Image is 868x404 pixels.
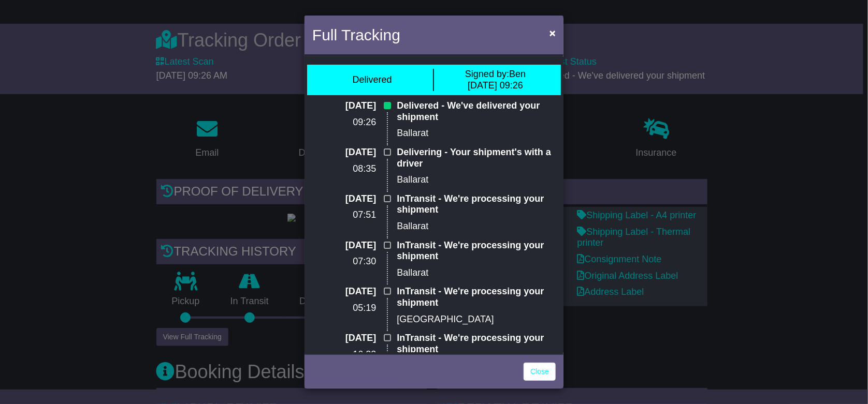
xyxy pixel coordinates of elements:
[312,117,376,128] p: 09:26
[312,240,376,251] p: [DATE]
[312,147,376,158] p: [DATE]
[312,256,376,267] p: 07:30
[312,210,376,221] p: 07:51
[524,363,556,381] a: Close
[544,22,561,43] button: Close
[312,349,376,361] p: 16:23
[397,128,556,139] p: Ballarat
[312,163,376,175] p: 08:35
[397,314,556,325] p: [GEOGRAPHIC_DATA]
[352,74,392,86] div: Delivered
[397,100,556,123] p: Delivered - We've delivered your shipment
[312,193,376,205] p: [DATE]
[397,193,556,216] p: InTransit - We're processing your shipment
[397,240,556,262] p: InTransit - We're processing your shipment
[549,27,556,39] span: ×
[312,303,376,314] p: 05:19
[312,100,376,112] p: [DATE]
[465,69,526,91] div: Ben [DATE] 09:26
[397,333,556,355] p: InTransit - We're processing your shipment
[312,286,376,297] p: [DATE]
[397,147,556,169] p: Delivering - Your shipment's with a driver
[397,174,556,186] p: Ballarat
[312,333,376,344] p: [DATE]
[397,267,556,279] p: Ballarat
[312,23,400,47] h4: Full Tracking
[397,221,556,232] p: Ballarat
[397,286,556,308] p: InTransit - We're processing your shipment
[465,69,509,79] span: Signed by:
